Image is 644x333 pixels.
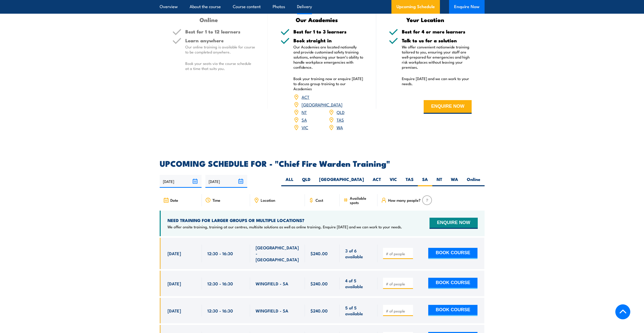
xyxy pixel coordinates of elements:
p: Our Academies are located nationally and provide customised safety training solutions, enhancing ... [293,44,364,70]
a: NT [302,109,307,115]
h4: NEED TRAINING FOR LARGER GROUPS OR MULTIPLE LOCATIONS? [168,217,402,223]
input: From date [160,175,202,188]
button: BOOK COURSE [428,278,477,289]
label: ALL [281,176,298,186]
button: ENQUIRE NOW [424,100,472,114]
a: VIC [302,124,308,130]
button: BOOK COURSE [428,305,477,316]
span: $240.00 [310,281,328,286]
a: ACT [302,94,309,100]
label: ACT [368,176,385,186]
p: We offer convenient nationwide training tailored to you, ensuring your staff are well-prepared fo... [402,44,472,70]
span: 12:30 - 16:30 [207,250,233,256]
h5: Best for 4 or more learners [402,29,472,34]
span: Date [170,198,178,202]
a: [GEOGRAPHIC_DATA] [302,101,342,107]
span: Available spots [350,196,374,205]
p: We offer onsite training, training at our centres, multisite solutions as well as online training... [168,224,402,229]
h5: Book straight in [293,38,364,43]
span: $240.00 [310,250,328,256]
span: $240.00 [310,308,328,313]
span: [DATE] [168,308,181,313]
input: # of people [386,308,411,313]
label: SA [418,176,432,186]
span: 4 of 5 available [345,277,372,289]
p: Book your training now or enquire [DATE] to discuss group training to our Academies [293,76,364,91]
span: 3 of 6 available [345,248,372,260]
button: ENQUIRE NOW [430,218,477,229]
span: Location [261,198,275,202]
span: WINGFIELD - SA [256,281,288,286]
span: 5 of 5 available [345,305,372,317]
p: Our online training is available for course to be completed anywhere. [185,44,255,54]
h2: UPCOMING SCHEDULE FOR - "Chief Fire Warden Training" [160,160,485,167]
span: WINGFIELD - SA [256,308,288,313]
a: TAS [337,117,344,123]
label: WA [447,176,463,186]
label: VIC [385,176,401,186]
input: # of people [386,251,411,256]
span: How many people? [388,198,421,202]
a: QLD [337,109,344,115]
span: [GEOGRAPHIC_DATA] - [GEOGRAPHIC_DATA] [256,245,299,262]
span: Cost [316,198,323,202]
a: WA [337,124,343,130]
label: Online [463,176,485,186]
p: Enquire [DATE] and we can work to your needs. [402,76,472,86]
h5: Talk to us for a solution [402,38,472,43]
input: To date [205,175,247,188]
label: [GEOGRAPHIC_DATA] [315,176,368,186]
h3: Your Location [389,17,462,23]
a: SA [302,117,307,123]
span: [DATE] [168,250,181,256]
p: Book your seats via the course schedule at a time that suits you. [185,61,255,71]
h5: Learn anywhere [185,38,255,43]
h5: Best for 1 to 3 learners [293,29,364,34]
h3: Our Academies [280,17,353,23]
span: Time [212,198,220,202]
label: QLD [298,176,315,186]
label: NT [432,176,447,186]
h3: Online [172,17,245,23]
span: 12:30 - 16:30 [207,281,233,286]
span: 12:30 - 16:30 [207,308,233,313]
input: # of people [386,281,411,286]
span: [DATE] [168,281,181,286]
button: BOOK COURSE [428,248,477,259]
label: TAS [401,176,418,186]
h5: Best for 1 to 12 learners [185,29,255,34]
